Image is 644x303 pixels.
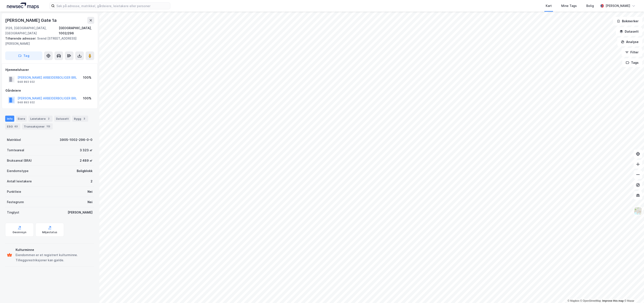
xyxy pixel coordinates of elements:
[622,48,642,57] button: Filter
[5,88,94,93] div: Gårdeiere
[5,51,42,60] button: Tag
[16,252,92,263] div: Eiendommen er et registrert kulturminne. Tilleggsrestriksjoner kan gjelde.
[59,26,94,36] div: [GEOGRAPHIC_DATA], 1002/296
[16,116,27,122] div: Eiere
[586,3,594,8] div: Bolig
[5,116,14,122] div: Info
[5,36,91,46] div: Svend [STREET_ADDRESS][PERSON_NAME]
[5,123,20,129] div: ESG
[88,199,92,205] div: Nei
[83,75,91,80] div: 100%
[5,26,59,36] div: 3126, [GEOGRAPHIC_DATA], [GEOGRAPHIC_DATA]
[68,210,92,215] div: [PERSON_NAME]
[7,199,24,205] div: Festegrunn
[18,101,35,104] div: 948 893 932
[54,116,70,122] div: Datasett
[7,148,24,153] div: Tomteareal
[7,189,21,194] div: Punktleie
[622,58,642,67] button: Tags
[22,123,53,129] div: Transaksjoner
[634,207,642,215] img: Z
[5,37,37,40] span: Tilhørende adresser:
[616,27,642,36] button: Datasett
[561,3,577,8] div: Mine Tags
[80,158,92,163] div: 2 489 ㎡
[29,116,53,122] div: Leietakere
[7,168,29,174] div: Eiendomstype
[7,3,39,9] img: logo.a4113a55bc3d86da70a041830d287a7e.svg
[88,189,92,194] div: Nei
[77,168,92,174] div: Boligblokk
[55,3,170,9] input: Søk på adresse, matrikkel, gårdeiere, leietakere eller personer
[91,179,92,184] div: 2
[7,158,32,163] div: Bruksareal (BRA)
[5,67,94,72] div: Hjemmelshaver
[60,137,92,142] div: 3905-1002-296-0-0
[7,137,21,142] div: Matrikkel
[16,247,92,252] div: Kulturminne
[580,299,601,302] a: OpenStreetMap
[46,124,51,129] div: 113
[606,3,630,8] div: [PERSON_NAME]
[82,116,86,121] div: 3
[18,80,35,84] div: 948 893 932
[80,148,92,153] div: 3 323 ㎡
[617,38,642,46] button: Analyse
[546,3,552,8] div: Kart
[7,210,19,215] div: Tinglyst
[14,124,19,129] div: 63
[613,17,642,26] button: Bokmerker
[13,231,27,234] div: Geoinnsyn
[46,116,51,121] div: 2
[5,17,57,24] div: [PERSON_NAME] Gate 1a
[42,231,57,234] div: Miljøstatus
[622,282,644,303] div: Kontrollprogram for chat
[83,96,91,101] div: 100%
[72,116,88,122] div: Bygg
[602,299,624,302] a: Improve this map
[7,179,32,184] div: Antall leietakere
[567,299,579,302] a: Mapbox
[622,282,644,303] iframe: Chat Widget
